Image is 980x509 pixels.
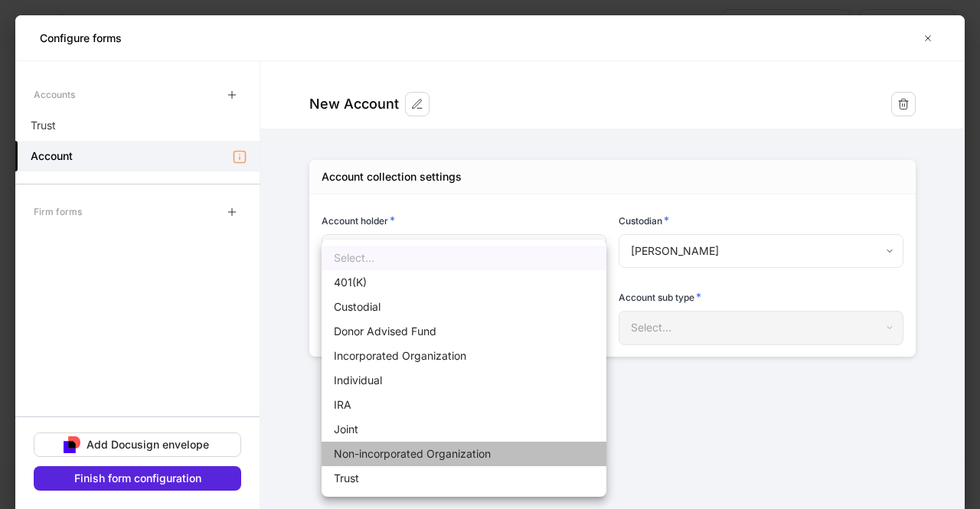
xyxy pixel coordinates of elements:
li: Non-incorporated Organization [322,442,606,466]
li: Individual [322,368,606,393]
li: Trust [322,466,606,491]
li: 401(K) [322,270,606,295]
li: IRA [322,393,606,417]
li: Joint [322,417,606,442]
li: Donor Advised Fund [322,319,606,344]
li: Incorporated Organization [322,344,606,368]
li: Custodial [322,295,606,319]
